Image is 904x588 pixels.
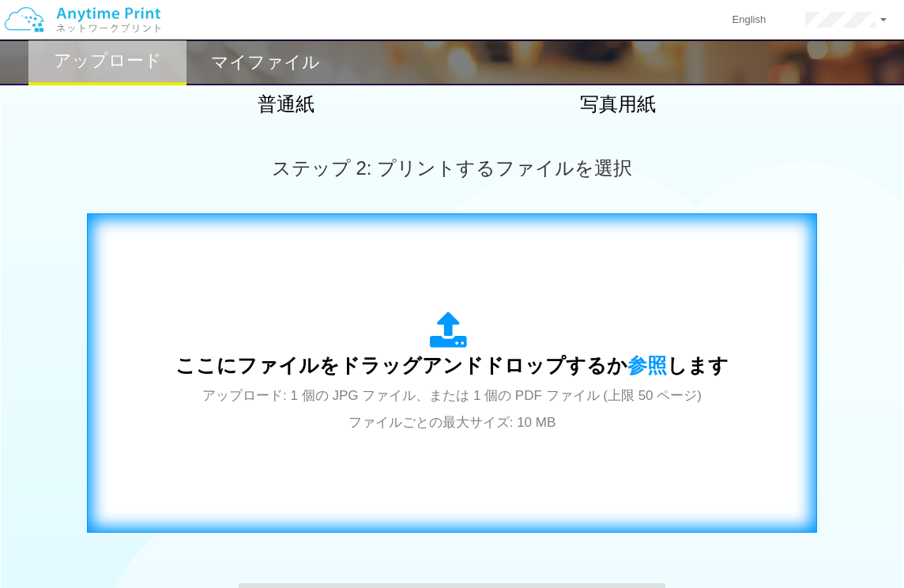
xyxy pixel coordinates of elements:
h2: マイファイル [211,53,320,72]
span: ここにファイルをドラッグアンドドロップするか します [175,354,729,376]
h2: 写真用紙 [480,94,756,115]
span: ステップ 2: プリントするファイルを選択 [272,157,632,179]
span: アップロード: 1 個の JPG ファイル、または 1 個の PDF ファイル (上限 50 ページ) ファイルごとの最大サイズ: 10 MB [202,388,702,430]
h2: アップロード [54,51,162,70]
span: 参照 [627,354,667,376]
h2: 普通紙 [148,94,424,115]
